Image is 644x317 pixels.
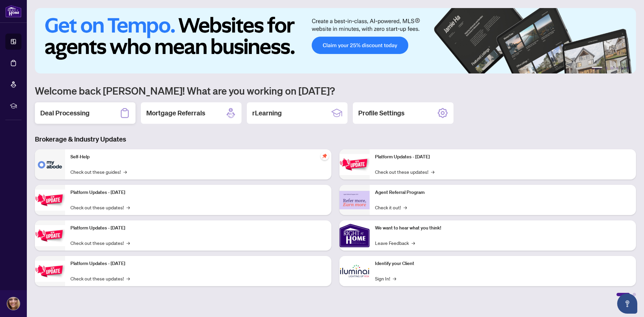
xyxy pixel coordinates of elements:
[339,154,370,175] img: Platform Updates - June 23, 2025
[35,84,636,97] h1: Welcome back [PERSON_NAME]! What are you working on [DATE]?
[339,256,370,286] img: Identify your Client
[70,224,326,232] p: Platform Updates - [DATE]
[126,275,130,282] span: →
[70,260,326,267] p: Platform Updates - [DATE]
[35,190,65,211] img: Platform Updates - September 16, 2025
[412,239,415,247] span: →
[592,67,602,69] button: 1
[5,5,21,17] img: logo
[146,108,205,118] h2: Mortgage Referrals
[70,153,326,161] p: Self-Help
[375,204,407,211] a: Check it out!→
[375,260,631,267] p: Identify your Client
[621,67,624,69] button: 5
[321,152,329,160] span: pushpin
[35,261,65,282] img: Platform Updates - July 8, 2025
[126,204,130,211] span: →
[404,204,407,211] span: →
[35,225,65,246] img: Platform Updates - July 21, 2025
[375,168,434,175] a: Check out these updates!→
[610,67,613,69] button: 3
[40,108,90,118] h2: Deal Processing
[123,168,127,175] span: →
[70,204,130,211] a: Check out these updates!→
[70,168,127,175] a: Check out these guides!→
[252,108,282,118] h2: rLearning
[375,153,631,161] p: Platform Updates - [DATE]
[339,191,370,209] img: Agent Referral Program
[35,149,65,179] img: Self-Help
[7,297,20,310] img: Profile Icon
[70,189,326,196] p: Platform Updates - [DATE]
[70,275,130,282] a: Check out these updates!→
[375,275,396,282] a: Sign In!→
[70,239,130,247] a: Check out these updates!→
[35,135,636,144] h3: Brokerage & Industry Updates
[617,294,637,314] button: Open asap
[375,239,415,247] a: Leave Feedback→
[339,220,370,251] img: We want to hear what you think!
[375,224,631,232] p: We want to hear what you think!
[393,275,396,282] span: →
[35,8,636,73] img: Slide 0
[126,239,130,247] span: →
[358,108,405,118] h2: Profile Settings
[605,67,608,69] button: 2
[375,189,631,196] p: Agent Referral Program
[431,168,434,175] span: →
[627,67,629,69] button: 6
[616,67,619,69] button: 4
